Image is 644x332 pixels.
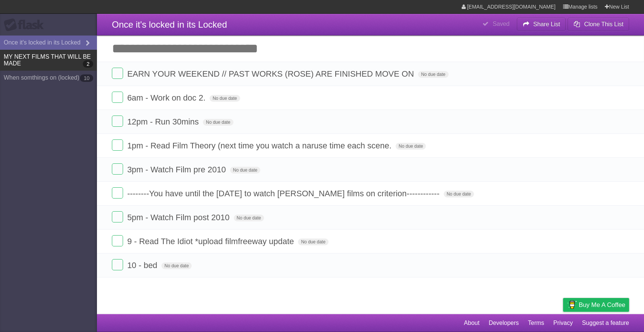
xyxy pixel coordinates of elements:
span: 6am - Work on doc 2. [127,93,207,102]
a: Terms [528,316,544,330]
span: 3pm - Watch Film pre 2010 [127,165,228,174]
span: No due date [396,143,426,150]
span: No due date [230,167,260,173]
span: No due date [418,71,448,78]
a: Privacy [553,316,573,330]
label: Done [112,92,123,103]
label: Done [112,116,123,127]
span: 5pm - Watch Film post 2010 [127,213,231,222]
a: Buy me a coffee [563,298,629,312]
span: Once it's locked in its Locked [112,19,227,30]
label: Done [112,163,123,175]
b: Clone This List [584,21,623,27]
span: No due date [203,119,233,126]
label: Done [112,259,123,270]
span: No due date [234,215,264,221]
label: Done [112,211,123,222]
b: 10 [80,74,93,82]
span: EARN YOUR WEEKEND // PAST WORKS (ROSE) ARE FINISHED MOVE ON [127,69,416,79]
b: Share List [533,21,560,27]
span: 12pm - Run 30mins [127,117,201,126]
span: 9 - Read The Idiot *upload filmfreeway update [127,237,296,246]
label: Done [112,235,123,246]
a: Suggest a feature [582,316,629,330]
span: No due date [444,191,474,197]
span: 1pm - Read Film Theory (next time you watch a naruse time each scene. [127,141,393,150]
button: Clone This List [568,18,629,31]
span: No due date [161,262,192,269]
label: Done [112,68,123,79]
b: Saved [493,21,509,27]
span: No due date [298,239,328,245]
img: Buy me a coffee [567,298,577,311]
a: About [464,316,480,330]
label: Done [112,187,123,199]
label: Done [112,139,123,151]
b: 2 [83,60,93,68]
button: Share List [517,18,566,31]
span: No due date [210,95,240,102]
span: --------You have until the [DATE] to watch [PERSON_NAME] films on criterion------------ [127,189,441,198]
div: Flask [4,18,48,32]
span: Buy me a coffee [579,298,625,311]
a: Developers [489,316,519,330]
span: 10 - bed [127,261,159,270]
